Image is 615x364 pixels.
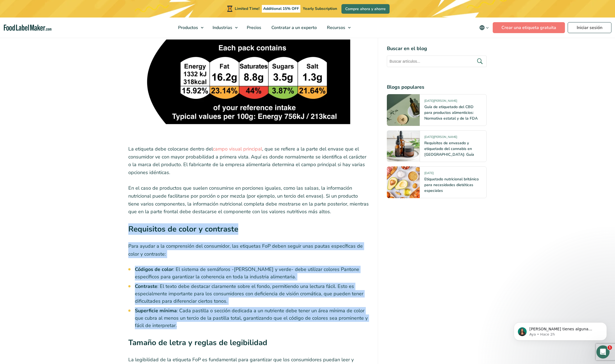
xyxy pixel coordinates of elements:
[387,83,487,91] h4: Blogs populares
[424,104,478,121] a: Guía de etiquetado del CBD para productos alimenticios: Normativa estatal y de la FDA
[135,307,369,329] li: : Cada pastilla o sección dedicada a un nutriente debe tener un área mínima de color que cubra al...
[135,283,157,290] strong: Contraste
[322,18,353,38] a: Recursos
[213,146,262,152] a: campo visual principal
[128,224,238,234] strong: Requisitos de color y contraste
[424,177,479,193] a: Etiquetado nutricional británico para necesidades dietéticas especiales
[506,311,615,349] iframe: Intercom notifications mensaje
[128,184,369,216] p: En el caso de productos que suelen consumirse en porciones iguales, como las salsas, la informaci...
[424,99,457,105] span: [DATE][PERSON_NAME]
[135,266,173,273] strong: Códigos de color
[341,4,390,14] a: Compre ahora y ahorre
[596,345,610,359] iframe: Intercom live chat
[211,25,233,31] span: Industrias
[242,18,265,38] a: Precios
[235,6,259,11] span: Limited Time!
[270,25,317,31] span: Contratar a un experto
[135,266,369,281] li: : El sistema de semáforos -[PERSON_NAME] y verde- debe utilizar colores Pantone específicos para ...
[424,171,434,177] span: [DATE]
[245,25,262,31] span: Precios
[135,307,177,314] strong: Superficie mínima
[387,56,487,67] input: Buscar artículos...
[424,140,474,157] a: Requisitos de envasado y etiquetado del cannabis en [GEOGRAPHIC_DATA]: Guía
[173,18,206,38] a: Productos
[424,135,457,141] span: [DATE][PERSON_NAME]
[128,242,369,258] p: Para ayudar a la comprensión del consumidor, las etiquetas FoP deben seguir unas pautas específic...
[493,22,565,33] a: Crear una etiqueta gratuita
[262,5,300,13] span: Additional 15% OFF
[208,18,240,38] a: Industrias
[303,6,337,11] span: Yearly Subscription
[568,22,611,33] a: Iniciar sesión
[387,45,487,52] h4: Buscar en el blog
[608,345,612,350] span: 1
[176,25,199,31] span: Productos
[325,25,346,31] span: Recursos
[128,337,267,348] strong: Tamaño de letra y reglas de legibilidad
[266,18,321,38] a: Contratar a un experto
[128,145,369,177] p: La etiqueta debe colocarse dentro del , que se refiere a la parte del envase que el consumidor ve...
[135,283,369,305] li: : El texto debe destacar claramente sobre el fondo, permitiendo una lectura fácil. Esto es especi...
